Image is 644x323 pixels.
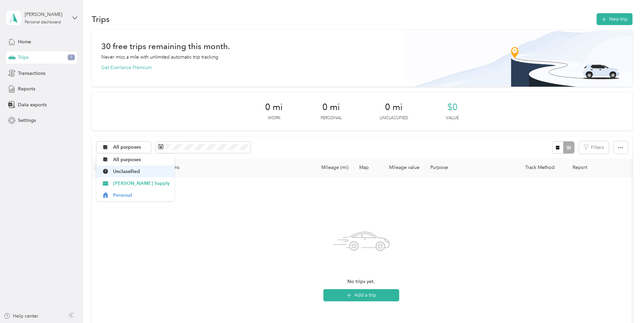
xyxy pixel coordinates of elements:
[4,313,38,320] button: Help center
[447,102,457,113] span: $0
[18,54,28,61] span: Trips
[309,158,354,177] th: Mileage (mi)
[113,192,170,199] span: Personal
[18,101,47,108] span: Data exports
[265,102,283,113] span: 0 mi
[354,158,378,177] th: Map
[101,53,218,61] p: Never miss a mile with unlimited automatic trip tracking
[68,55,75,61] span: 1
[18,70,45,77] span: Transactions
[18,38,31,45] span: Home
[579,141,609,154] button: Filters
[321,115,342,121] p: Personal
[347,278,375,285] span: No trips yet.
[322,102,340,113] span: 0 mi
[113,180,170,187] span: [PERSON_NAME] Supply
[92,16,110,23] h1: Trips
[425,158,520,177] th: Purpose
[113,168,170,175] span: Unclassified
[606,285,644,323] iframe: Everlance-gr Chat Button Frame
[378,158,425,177] th: Mileage value
[380,115,408,121] p: Unclassified
[113,145,141,150] span: All purposes
[101,43,230,50] h1: 30 free trips remaining this month.
[18,85,35,92] span: Reports
[323,289,399,301] button: Add a trip
[113,156,170,163] span: All purposes
[101,64,152,71] button: Get Everlance Premium
[597,13,632,25] button: New trip
[406,30,632,87] img: Banner
[567,158,629,177] th: Report
[520,158,567,177] th: Track Method
[25,20,61,24] div: Personal dashboard
[385,102,403,113] span: 0 mi
[25,11,67,18] div: [PERSON_NAME]
[153,158,309,177] th: Locations
[446,115,459,121] p: Value
[18,117,36,124] span: Settings
[268,115,280,121] p: Work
